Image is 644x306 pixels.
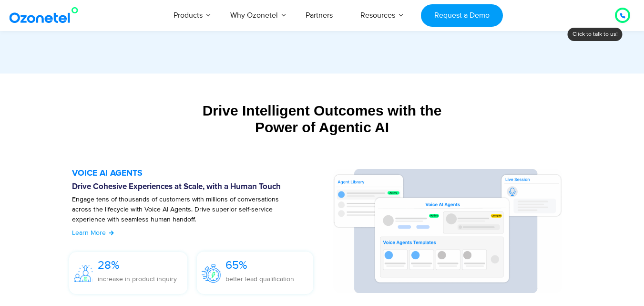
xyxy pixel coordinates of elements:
img: 65% [202,264,221,282]
span: Learn More [72,229,106,237]
span: 65% [225,258,247,272]
img: 28% [74,265,93,282]
p: Engage tens of thousands of customers with millions of conversations across the lifecycle with Vo... [72,194,299,234]
span: 28% [98,258,120,272]
a: Learn More [72,228,114,238]
div: Drive Intelligent Outcomes with the Power of Agentic AI [29,102,615,136]
a: Request a Demo [421,4,502,27]
h6: Drive Cohesive Experiences at Scale, with a Human Touch [72,182,323,192]
p: better lead qualification [225,274,294,284]
p: increase in product inquiry [98,274,177,284]
h5: VOICE AI AGENTS [72,169,323,178]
